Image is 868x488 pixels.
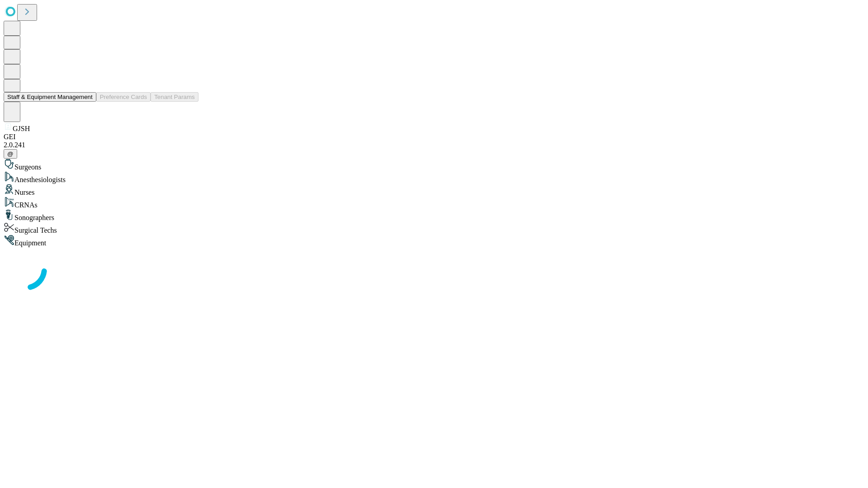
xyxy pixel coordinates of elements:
[4,235,864,247] div: Equipment
[4,141,864,149] div: 2.0.241
[4,92,96,102] button: Staff & Equipment Management
[4,159,864,171] div: Surgeons
[4,197,864,209] div: CRNAs
[4,222,864,235] div: Surgical Techs
[7,150,14,157] span: @
[4,133,864,141] div: GEI
[151,92,198,102] button: Tenant Params
[4,171,864,184] div: Anesthesiologists
[4,149,17,159] button: @
[13,125,30,132] span: GJSH
[4,184,864,197] div: Nurses
[96,92,151,102] button: Preference Cards
[4,209,864,222] div: Sonographers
